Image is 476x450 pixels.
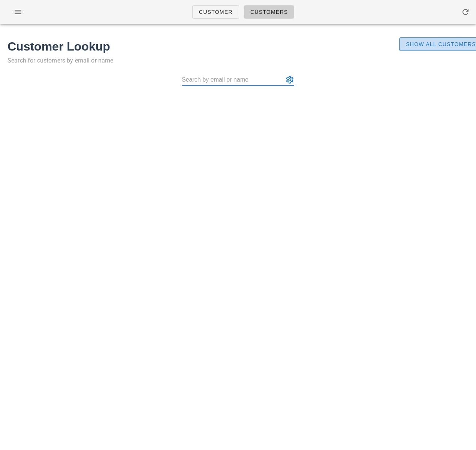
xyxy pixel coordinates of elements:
a: Customers [244,5,295,19]
p: Search for customers by email or name [7,55,390,66]
input: Search by email or name [182,74,284,86]
a: Customer [192,5,239,19]
span: Customers [250,9,288,15]
span: Show All Customers [406,41,476,47]
h1: Customer Lookup [7,37,390,55]
span: Customer [199,9,233,15]
button: appended action [285,75,294,84]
